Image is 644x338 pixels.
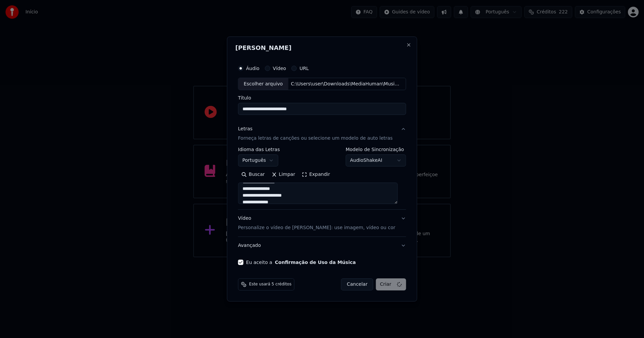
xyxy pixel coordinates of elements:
button: Avançado [238,237,406,254]
p: Personalize o vídeo de [PERSON_NAME]: use imagem, vídeo ou cor [238,224,395,231]
label: Vídeo [273,66,286,71]
button: Buscar [238,170,268,180]
button: Cancelar [341,278,373,290]
label: Modelo de Sincronização [345,147,406,152]
button: Eu aceito a [275,260,356,265]
button: LetrasForneça letras de canções ou selecione um modelo de auto letras [238,121,406,147]
button: Expandir [299,170,333,180]
label: Idioma das Letras [238,147,280,152]
div: LetrasForneça letras de canções ou selecione um modelo de auto letras [238,147,406,210]
div: Vídeo [238,215,395,231]
button: VídeoPersonalize o vídeo de [PERSON_NAME]: use imagem, vídeo ou cor [238,210,406,237]
label: Áudio [246,66,260,71]
div: Escolher arquivo [238,78,288,90]
label: Eu aceito a [246,260,356,265]
div: C:\Users\user\Downloads\MediaHuman\Music\[PERSON_NAME].mp3 [288,81,402,87]
label: Título [238,96,406,100]
p: Forneça letras de canções ou selecione um modelo de auto letras [238,135,393,142]
button: Limpar [268,170,299,180]
h2: [PERSON_NAME] [235,45,409,51]
span: Este usará 5 créditos [249,282,291,287]
label: URL [300,66,309,71]
div: Letras [238,126,253,133]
